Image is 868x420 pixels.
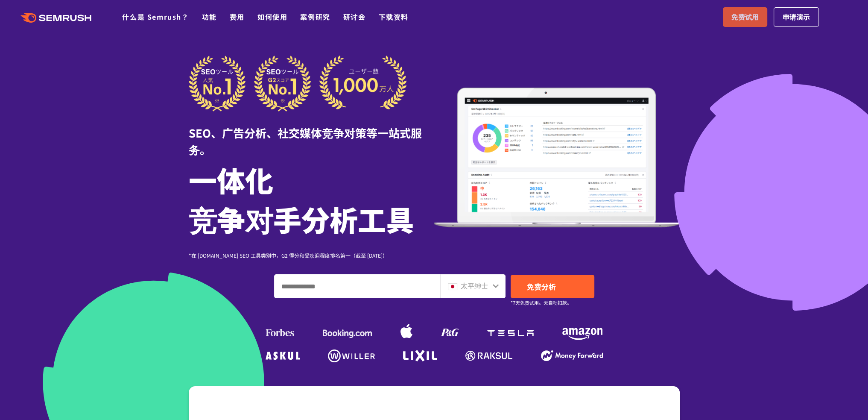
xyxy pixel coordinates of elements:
[731,12,759,22] font: 免费试用
[511,275,594,298] a: 免费分析
[783,12,810,22] font: 申请演示
[774,7,819,27] a: 申请演示
[189,198,414,239] font: 竞争对手分析工具
[723,7,767,27] a: 免费试用
[257,12,287,22] a: 如何使用
[511,299,572,306] font: *7天免费试用。无自动扣款。
[189,252,388,259] font: *在 [DOMAIN_NAME] SEO 工具类别中，G2 得分和受欢迎程度排名第一（截至 [DATE]）
[230,12,245,22] a: 费用
[275,275,440,298] input: 输入域名、关键字或 URL
[300,12,330,22] a: 案例研究
[202,12,217,22] a: 功能
[122,12,189,22] a: 什么是 Semrush？
[189,125,422,157] font: SEO、广告分析、社交媒体竞争对策等一站式服务。
[527,281,556,292] font: 免费分析
[379,12,409,22] a: 下载资料
[343,12,366,22] a: 研讨会
[461,280,488,291] font: 太平绅士
[189,159,273,200] font: 一体化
